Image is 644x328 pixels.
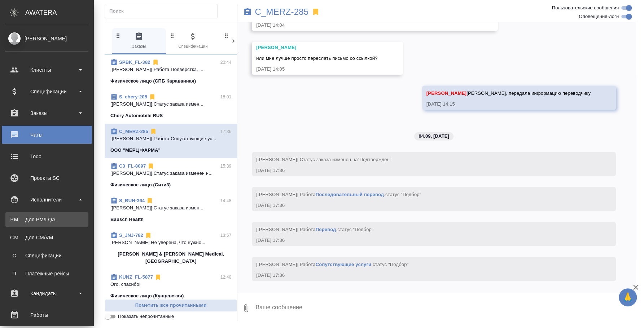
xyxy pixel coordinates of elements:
div: [DATE] 17:36 [256,237,591,244]
svg: Зажми и перетащи, чтобы поменять порядок вкладок [223,32,230,39]
span: Оповещения-логи [579,13,619,20]
a: Чаты [2,126,92,144]
div: S_chery-20518:01[[PERSON_NAME]] Статус заказа измен...Chery Automobile RUS [105,89,237,124]
div: Спецификации [5,86,88,97]
p: 18:01 [220,93,232,101]
a: KUNZ_FL-5877 [119,274,153,280]
span: Пометить все прочитанными [109,301,233,310]
div: Клиенты [5,65,88,75]
p: 20:44 [220,59,232,66]
a: Последовательный перевод [316,192,384,197]
span: Пользовательские сообщения [552,4,619,12]
input: Поиск [109,6,217,16]
p: Ого, спасибо! [110,281,231,288]
button: Пометить все прочитанными [105,299,237,312]
div: Todo [5,151,88,162]
p: ООО "МЕРЦ ФАРМА" [110,147,161,154]
svg: Зажми и перетащи, чтобы поменять порядок вкладок [115,32,122,39]
svg: Зажми и перетащи, чтобы поменять порядок вкладок [169,32,176,39]
span: [[PERSON_NAME]] Работа . [256,227,373,232]
div: [PERSON_NAME] [5,35,88,43]
span: [[PERSON_NAME]] Статус заказа изменен на [256,157,391,162]
svg: Отписаться [145,232,152,239]
div: Для PM/LQA [9,216,85,223]
div: Заказы [5,108,88,119]
div: Проекты SC [5,173,88,183]
div: KUNZ_FL-587712:40Ого, спасибо!Физическое лицо (Кунцевская) [105,269,237,304]
p: 17:36 [220,128,232,135]
a: S_chery-205 [119,94,147,99]
a: ППлатёжные рейсы [5,266,88,281]
p: [[PERSON_NAME]] Работа Подверстка. ... [110,66,231,73]
p: Физическое лицо (Сити3) [110,181,171,189]
span: или мне лучше просто переслать письмо со ссылкой? [256,56,377,61]
svg: Отписаться [147,163,154,170]
div: [DATE] 17:36 [256,272,591,279]
div: C3_FL-809715:39[[PERSON_NAME]] Статус заказа изменен н...Физическое лицо (Сити3) [105,158,237,193]
div: Чаты [5,129,88,140]
svg: Отписаться [149,93,156,101]
span: Заказы [115,32,163,50]
div: C_MERZ-28517:36[[PERSON_NAME]] Работа Сопутствующие ус...ООО "МЕРЦ ФАРМА" [105,124,237,158]
div: Платёжные рейсы [9,270,85,277]
a: Todo [2,147,92,165]
a: S_JNJ-782 [119,232,143,238]
p: 15:39 [220,163,232,170]
a: C_MERZ-285 [255,8,308,15]
div: Работы [5,310,88,320]
p: 14:48 [220,197,232,204]
a: ССпецификации [5,248,88,263]
span: статус "Подбор" [385,192,421,197]
p: Физическое лицо (СПБ Караванная) [110,77,196,85]
p: [[PERSON_NAME]] Статус заказа измен... [110,101,231,108]
div: Спецификации [9,252,85,259]
p: [PERSON_NAME] & [PERSON_NAME] Medical, [GEOGRAPHIC_DATA] [110,251,231,265]
a: C3_FL-8097 [119,163,146,169]
a: Работы [2,306,92,324]
p: Chery Automobile RUS [110,112,163,119]
span: Спецификации [169,32,217,50]
button: 🙏 [619,288,637,306]
span: 🙏 [622,290,634,305]
p: [[PERSON_NAME]] Статус заказа изменен н... [110,170,231,177]
span: "Подтвержден" [358,157,391,162]
p: Bausch Health [110,216,144,223]
div: [DATE] 14:15 [426,101,591,108]
a: C_MERZ-285 [119,129,148,134]
div: AWATERA [25,5,94,20]
div: S_BUH-36414:48[[PERSON_NAME]] Статус заказа измен...Bausch Health [105,193,237,227]
span: Показать непрочитанные [118,313,174,320]
a: PMДля PM/LQA [5,212,88,227]
div: [DATE] 17:36 [256,202,591,209]
div: Для CM/VM [9,234,85,241]
p: 13:57 [220,232,232,239]
a: Проекты SC [2,169,92,187]
div: [DATE] 17:36 [256,167,591,174]
span: Клиенты [223,32,271,50]
a: Сопутствующие услуги [316,262,371,267]
svg: Отписаться [152,59,159,66]
p: [PERSON_NAME] Не уверена, что нужно... [110,239,231,246]
div: Исполнители [5,194,88,205]
a: SPBK_FL-382 [119,59,150,65]
p: [[PERSON_NAME]] Статус заказа измен... [110,204,231,212]
span: [[PERSON_NAME]] Работа . [256,192,421,197]
p: 04.09, [DATE] [419,133,449,140]
a: S_BUH-364 [119,198,145,203]
div: [DATE] 14:04 [256,22,472,29]
p: Физическое лицо (Кунцевская) [110,292,184,300]
div: Кандидаты [5,288,88,299]
svg: Отписаться [146,197,153,204]
svg: Отписаться [150,128,157,135]
p: 12:40 [220,274,232,281]
div: [DATE] 14:05 [256,66,377,73]
a: CMДля CM/VM [5,230,88,245]
svg: Отписаться [154,274,162,281]
div: S_JNJ-78213:57[PERSON_NAME] Не уверена, что нужно...[PERSON_NAME] & [PERSON_NAME] Medical, [GEOGR... [105,227,237,269]
span: [PERSON_NAME] [426,90,466,96]
div: SPBK_FL-38220:44[[PERSON_NAME]] Работа Подверстка. ...Физическое лицо (СПБ Караванная) [105,54,237,89]
p: [[PERSON_NAME]] Работа Сопутствующие ус... [110,135,231,142]
a: Перевод [316,227,336,232]
span: статус "Подбор" [373,262,408,267]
